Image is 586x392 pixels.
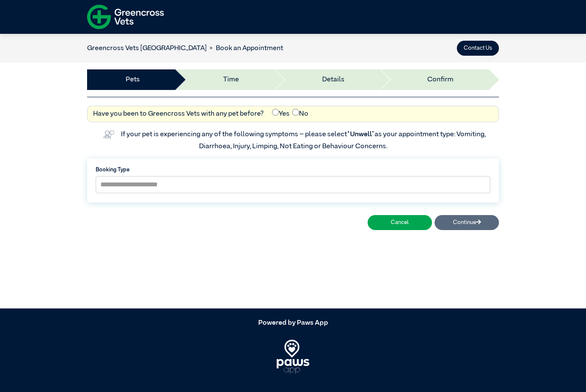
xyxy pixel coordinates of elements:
[87,45,207,52] a: Greencross Vets [GEOGRAPHIC_DATA]
[100,128,117,141] img: vet
[457,41,499,56] button: Contact Us
[87,319,499,327] h5: Powered by Paws App
[347,131,375,138] span: “Unwell”
[87,43,283,54] nav: breadcrumb
[272,109,290,119] label: Yes
[207,43,283,54] li: Book an Appointment
[121,131,487,150] label: If your pet is experiencing any of the following symptoms – please select as your appointment typ...
[277,340,310,374] img: PawsApp
[292,109,308,119] label: No
[272,109,279,116] input: Yes
[368,215,432,230] button: Cancel
[292,109,299,116] input: No
[96,166,490,174] label: Booking Type
[93,109,264,119] label: Have you been to Greencross Vets with any pet before?
[87,2,164,32] img: f-logo
[126,75,140,85] a: Pets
